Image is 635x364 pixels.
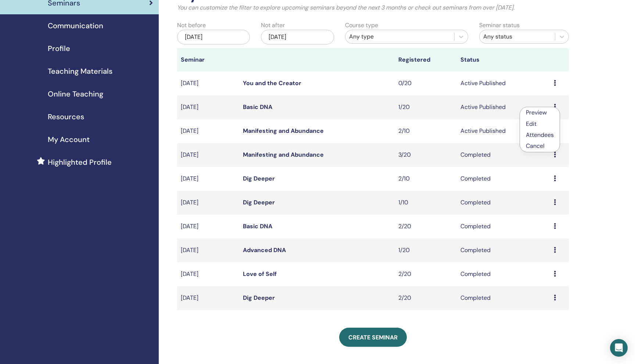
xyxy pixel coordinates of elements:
td: Completed [457,191,550,215]
td: Active Published [457,95,550,119]
th: Seminar [177,48,239,72]
td: Completed [457,239,550,262]
div: Any type [349,32,451,41]
a: Attendees [526,131,554,139]
td: [DATE] [177,286,239,310]
td: 2/20 [395,286,457,310]
div: Open Intercom Messenger [610,339,628,357]
label: Not after [261,21,285,30]
a: Dig Deeper [243,175,275,182]
td: 2/10 [395,167,457,191]
td: [DATE] [177,143,239,167]
td: [DATE] [177,95,239,119]
td: 3/20 [395,143,457,167]
p: You can customize the filter to explore upcoming seminars beyond the next 3 months or check out s... [177,3,569,12]
td: 1/20 [395,239,457,262]
a: Dig Deeper [243,199,275,206]
div: [DATE] [177,30,250,44]
td: Completed [457,286,550,310]
span: Resources [48,111,84,122]
td: Completed [457,143,550,167]
a: Manifesting and Abundance [243,151,324,159]
td: Completed [457,167,550,191]
a: Edit [526,120,537,128]
th: Registered [395,48,457,72]
a: Basic DNA [243,103,272,111]
span: Profile [48,43,70,54]
td: Completed [457,215,550,239]
span: My Account [48,134,90,145]
a: Advanced DNA [243,246,286,254]
td: [DATE] [177,215,239,239]
a: Manifesting and Abundance [243,127,324,135]
td: [DATE] [177,262,239,286]
td: [DATE] [177,72,239,95]
td: 2/20 [395,262,457,286]
a: Create seminar [339,328,407,347]
span: Teaching Materials [48,66,112,77]
label: Seminar status [479,21,520,30]
td: [DATE] [177,119,239,143]
td: 1/20 [395,95,457,119]
th: Status [457,48,550,72]
label: Not before [177,21,206,30]
a: You and the Creator [243,79,301,87]
div: Any status [483,32,551,41]
a: Preview [526,109,547,116]
td: Active Published [457,119,550,143]
td: 0/20 [395,72,457,95]
td: Completed [457,262,550,286]
label: Course type [345,21,378,30]
div: [DATE] [261,30,334,44]
td: [DATE] [177,167,239,191]
span: Online Teaching [48,88,103,99]
td: 2/20 [395,215,457,239]
td: [DATE] [177,239,239,262]
td: 1/10 [395,191,457,215]
a: Basic DNA [243,222,272,230]
td: 2/10 [395,119,457,143]
a: Love of Self [243,270,277,278]
span: Communication [48,20,103,31]
td: Active Published [457,72,550,95]
a: Dig Deeper [243,294,275,302]
p: Cancel [526,142,554,150]
span: Highlighted Profile [48,157,112,168]
span: Create seminar [348,334,398,341]
td: [DATE] [177,191,239,215]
